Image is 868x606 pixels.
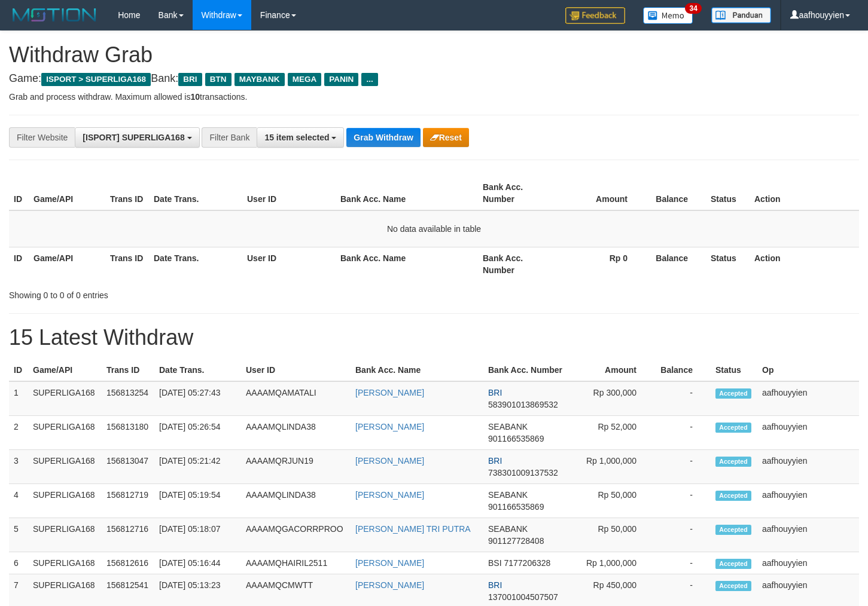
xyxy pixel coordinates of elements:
td: 5 [9,518,28,552]
td: [DATE] 05:16:44 [154,552,241,574]
button: Grab Withdraw [346,128,420,147]
span: MAYBANK [234,73,285,86]
a: [PERSON_NAME] TRI PUTRA [355,524,471,534]
a: [PERSON_NAME] [355,558,424,568]
td: 4 [9,484,28,518]
td: 156813180 [102,416,154,450]
td: Rp 52,000 [569,416,654,450]
td: 1 [9,381,28,416]
th: User ID [241,359,351,381]
h4: Game: Bank: [9,73,859,85]
td: Rp 50,000 [569,518,654,552]
td: Rp 50,000 [569,484,654,518]
span: SEABANK [488,490,528,500]
a: [PERSON_NAME] [355,456,424,466]
th: Game/API [28,359,102,381]
th: Bank Acc. Number [478,176,555,210]
a: [PERSON_NAME] [355,422,424,431]
td: [DATE] 05:27:43 [154,381,241,416]
h1: 15 Latest Withdraw [9,326,859,350]
td: AAAAMQHAIRIL2511 [241,552,351,574]
img: Feedback.jpg [565,7,625,24]
span: 34 [685,3,701,14]
th: User ID [242,247,336,281]
th: Game/API [29,247,105,281]
td: - [654,416,711,450]
a: [PERSON_NAME] [355,490,424,500]
a: [PERSON_NAME] [355,580,424,590]
th: Balance [645,247,706,281]
th: Date Trans. [154,359,241,381]
img: Button%20Memo.svg [643,7,693,24]
th: Status [706,176,750,210]
th: Balance [645,176,706,210]
button: [ISPORT] SUPERLIGA168 [75,127,199,148]
th: Bank Acc. Number [483,359,569,381]
span: Accepted [715,581,751,591]
td: Rp 1,000,000 [569,552,654,574]
th: Action [750,176,859,210]
span: Copy 901166535869 to clipboard [488,434,544,443]
td: 156813047 [102,450,154,484]
td: aafhouyyien [757,518,859,552]
th: ID [9,247,29,281]
td: [DATE] 05:18:07 [154,518,241,552]
th: User ID [242,176,336,210]
td: aafhouyyien [757,450,859,484]
span: Accepted [715,559,751,569]
td: aafhouyyien [757,552,859,574]
span: Accepted [715,388,751,399]
td: 156812616 [102,552,154,574]
div: Showing 0 to 0 of 0 entries [9,284,353,301]
td: 6 [9,552,28,574]
span: Copy 901127728408 to clipboard [488,536,544,546]
span: MEGA [288,73,322,86]
th: Balance [654,359,711,381]
span: BRI [488,580,502,590]
span: ISPORT > SUPERLIGA168 [41,73,151,86]
td: Rp 300,000 [569,381,654,416]
span: Copy 738301009137532 to clipboard [488,468,558,478]
a: [PERSON_NAME] [355,388,424,397]
span: Accepted [715,423,751,433]
td: - [654,484,711,518]
span: Accepted [715,491,751,501]
th: Status [706,247,750,281]
td: - [654,518,711,552]
td: aafhouyyien [757,416,859,450]
span: ... [361,73,377,86]
td: aafhouyyien [757,484,859,518]
td: SUPERLIGA168 [28,416,102,450]
th: Bank Acc. Name [336,247,478,281]
th: Action [750,247,859,281]
span: [ISPORT] SUPERLIGA168 [83,133,184,142]
th: Amount [555,176,645,210]
td: - [654,552,711,574]
span: BRI [178,73,202,86]
span: PANIN [324,73,358,86]
button: Reset [423,128,469,147]
td: 156813254 [102,381,154,416]
span: Copy 7177206328 to clipboard [504,558,550,568]
td: AAAAMQAMATALI [241,381,351,416]
td: Rp 1,000,000 [569,450,654,484]
img: MOTION_logo.png [9,6,100,24]
th: Bank Acc. Number [478,247,555,281]
td: AAAAMQRJUN19 [241,450,351,484]
span: Copy 901166535869 to clipboard [488,502,544,512]
strong: 10 [190,92,200,102]
td: 2 [9,416,28,450]
td: [DATE] 05:26:54 [154,416,241,450]
td: [DATE] 05:21:42 [154,450,241,484]
td: AAAAMQLINDA38 [241,416,351,450]
td: 156812716 [102,518,154,552]
td: [DATE] 05:19:54 [154,484,241,518]
th: Rp 0 [555,247,645,281]
div: Filter Website [9,127,75,148]
th: Bank Acc. Name [336,176,478,210]
td: No data available in table [9,210,859,247]
td: - [654,450,711,484]
td: SUPERLIGA168 [28,552,102,574]
th: Game/API [29,176,105,210]
th: Date Trans. [149,247,242,281]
